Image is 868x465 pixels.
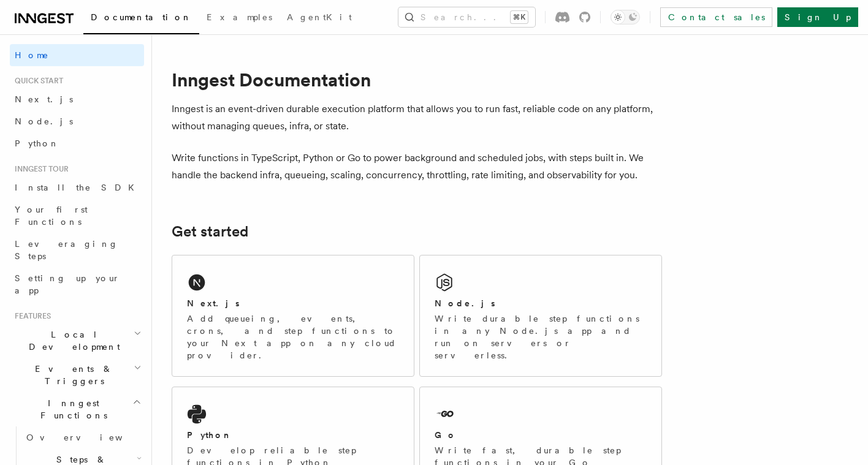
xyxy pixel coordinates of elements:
[10,363,134,387] span: Events & Triggers
[187,312,399,361] p: Add queueing, events, crons, and step functions to your Next app on any cloud provider.
[10,397,132,422] span: Inngest Functions
[15,116,73,126] span: Node.js
[172,255,414,377] a: Next.jsAdd queueing, events, crons, and step functions to your Next app on any cloud provider.
[207,12,272,22] span: Examples
[199,4,280,33] a: Examples
[10,267,144,301] a: Setting up your app
[660,7,772,27] a: Contact sales
[26,433,153,442] span: Overview
[611,10,640,25] button: Toggle dark mode
[172,100,662,135] p: Inngest is an event-driven durable execution platform that allows you to run fast, reliable code ...
[15,183,142,192] span: Install the SDK
[15,94,73,104] span: Next.js
[419,255,662,377] a: Node.jsWrite durable step functions in any Node.js app and run on servers or serverless.
[187,297,240,309] h2: Next.js
[10,44,144,66] a: Home
[10,164,69,174] span: Inngest tour
[10,233,144,267] a: Leveraging Steps
[15,205,88,227] span: Your first Functions
[83,4,199,34] a: Documentation
[435,312,647,361] p: Write durable step functions in any Node.js app and run on servers or serverless.
[21,426,144,448] a: Overview
[10,176,144,198] a: Install the SDK
[280,4,359,33] a: AgentKit
[511,11,528,23] kbd: ⌘K
[172,69,662,91] h1: Inngest Documentation
[187,429,232,441] h2: Python
[15,239,118,261] span: Leveraging Steps
[10,198,144,233] a: Your first Functions
[10,392,144,426] button: Inngest Functions
[10,132,144,154] a: Python
[15,138,59,148] span: Python
[287,12,352,22] span: AgentKit
[10,311,51,321] span: Features
[15,273,120,295] span: Setting up your app
[91,12,192,22] span: Documentation
[10,328,134,353] span: Local Development
[10,88,144,110] a: Next.js
[172,223,248,240] a: Get started
[15,49,49,61] span: Home
[10,323,144,358] button: Local Development
[10,110,144,132] a: Node.js
[398,7,535,27] button: Search...⌘K
[10,358,144,392] button: Events & Triggers
[435,297,495,309] h2: Node.js
[777,7,858,27] a: Sign Up
[172,149,662,184] p: Write functions in TypeScript, Python or Go to power background and scheduled jobs, with steps bu...
[435,429,457,441] h2: Go
[10,76,63,86] span: Quick start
